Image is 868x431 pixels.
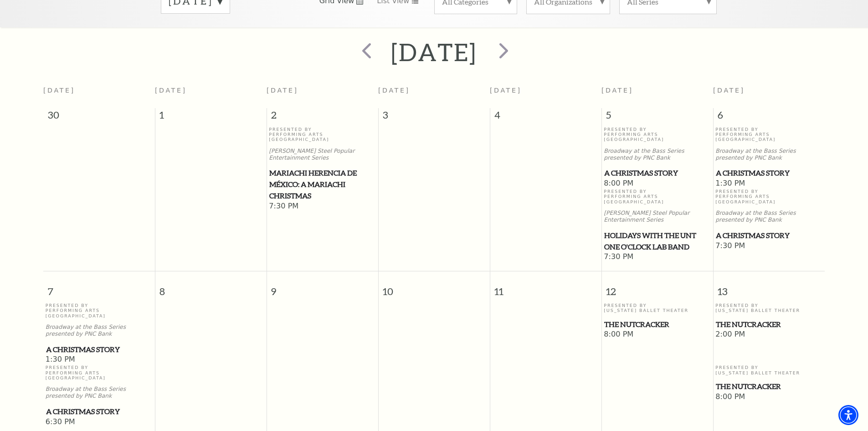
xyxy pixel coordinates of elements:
[379,108,490,126] span: 3
[43,87,75,94] span: [DATE]
[716,230,822,241] span: A Christmas Story
[46,406,153,417] a: A Christmas Story
[715,365,822,375] p: Presented By [US_STATE] Ballet Theater
[269,127,376,142] p: Presented By Performing Arts [GEOGRAPHIC_DATA]
[715,303,822,313] p: Presented By [US_STATE] Ballet Theater
[713,87,745,94] span: [DATE]
[604,330,711,340] span: 8:00 PM
[46,355,153,365] span: 1:30 PM
[601,87,633,94] span: [DATE]
[715,330,822,340] span: 2:00 PM
[716,319,822,330] span: The Nutcracker
[714,271,825,303] span: 13
[46,324,153,338] p: Broadway at the Bass Series presented by PNC Bank
[349,36,382,68] button: prev
[46,303,153,318] p: Presented By Performing Arts [GEOGRAPHIC_DATA]
[602,108,713,126] span: 5
[267,87,298,94] span: [DATE]
[269,167,376,201] a: Mariachi Herencia de México: A Mariachi Christmas
[46,406,152,417] span: A Christmas Story
[155,271,267,303] span: 8
[604,319,710,330] span: The Nutcracker
[379,271,490,303] span: 10
[490,87,522,94] span: [DATE]
[716,381,822,392] span: The Nutcracker
[604,167,710,179] span: A Christmas Story
[391,37,477,67] h2: [DATE]
[715,230,822,241] a: A Christmas Story
[267,271,378,303] span: 9
[46,344,152,355] span: A Christmas Story
[46,417,153,427] span: 6:30 PM
[604,189,711,204] p: Presented By Performing Arts [GEOGRAPHIC_DATA]
[715,381,822,392] a: The Nutcracker
[43,271,155,303] span: 7
[490,108,601,126] span: 4
[46,386,153,400] p: Broadway at the Bass Series presented by PNC Bank
[715,392,822,402] span: 8:00 PM
[43,108,155,126] span: 30
[490,271,601,303] span: 11
[604,167,711,179] a: A Christmas Story
[267,108,378,126] span: 2
[604,148,711,161] p: Broadway at the Bass Series presented by PNC Bank
[715,167,822,179] a: A Christmas Story
[46,344,153,355] a: A Christmas Story
[604,230,710,252] span: Holidays with the UNT One O'Clock Lab Band
[715,189,822,204] p: Presented By Performing Arts [GEOGRAPHIC_DATA]
[378,87,410,94] span: [DATE]
[155,87,187,94] span: [DATE]
[269,202,376,212] span: 7:30 PM
[155,108,267,126] span: 1
[269,167,375,201] span: Mariachi Herencia de México: A Mariachi Christmas
[715,179,822,189] span: 1:30 PM
[604,179,711,189] span: 8:00 PM
[715,148,822,161] p: Broadway at the Bass Series presented by PNC Bank
[604,230,711,252] a: Holidays with the UNT One O'Clock Lab Band
[46,365,153,380] p: Presented By Performing Arts [GEOGRAPHIC_DATA]
[715,210,822,223] p: Broadway at the Bass Series presented by PNC Bank
[715,241,822,251] span: 7:30 PM
[604,303,711,313] p: Presented By [US_STATE] Ballet Theater
[604,319,711,330] a: The Nutcracker
[602,271,713,303] span: 12
[269,148,376,161] p: [PERSON_NAME] Steel Popular Entertainment Series
[715,127,822,142] p: Presented By Performing Arts [GEOGRAPHIC_DATA]
[838,405,858,425] div: Accessibility Menu
[604,210,711,223] p: [PERSON_NAME] Steel Popular Entertainment Series
[604,252,711,262] span: 7:30 PM
[715,319,822,330] a: The Nutcracker
[716,167,822,179] span: A Christmas Story
[604,127,711,142] p: Presented By Performing Arts [GEOGRAPHIC_DATA]
[486,36,519,68] button: next
[714,108,825,126] span: 6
